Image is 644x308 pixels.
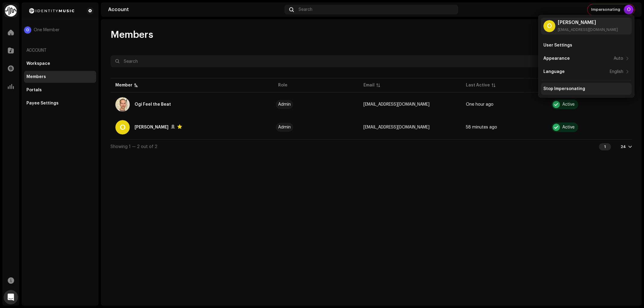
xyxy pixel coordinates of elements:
[5,5,17,17] img: 0f74c21f-6d1c-4dbc-9196-dbddad53419e
[26,74,46,79] div: Members
[24,71,96,83] re-m-nav-item: Members
[558,27,618,32] div: [EMAIL_ADDRESS][DOMAIN_NAME]
[26,88,42,92] div: Portals
[34,28,59,32] span: One Member
[115,120,130,134] div: O
[543,69,565,74] div: Language
[4,290,18,304] div: Open Intercom Messenger
[466,125,497,129] span: 58 minutes ago
[541,39,632,51] re-m-nav-item: User Settings
[278,102,354,107] span: Admin
[24,58,96,70] re-m-nav-item: Workspace
[108,7,282,12] div: Account
[115,82,132,88] div: Member
[541,83,632,95] re-m-nav-item: Stop Impersonating
[591,7,620,12] span: Impersonating
[24,84,96,96] re-m-nav-item: Portals
[26,101,59,106] div: Payee Settings
[299,7,312,12] span: Search
[111,29,153,41] span: Members
[278,125,291,129] div: Admin
[614,56,623,61] div: Auto
[26,61,50,66] div: Workspace
[24,43,96,58] re-a-nav-header: Account
[363,82,375,88] div: Email
[541,53,632,65] re-m-nav-item: Appearance
[111,145,157,149] span: Showing 1 — 2 out of 2
[562,102,575,107] div: Active
[558,20,618,25] div: [PERSON_NAME]
[543,20,555,32] div: O
[278,102,291,107] div: Admin
[624,5,633,14] div: O
[135,101,171,108] div: Ogi Feel the Beat
[278,125,354,129] span: Admin
[466,102,494,107] span: One hour ago
[543,43,572,48] div: User Settings
[363,102,430,107] span: ogireadthemail@gmail.com
[610,69,623,74] div: English
[115,97,130,112] img: ac02fe72-e4e6-4af3-8535-33b7c69ab2c7
[466,82,490,88] div: Last Active
[26,7,77,14] img: 2d8271db-5505-4223-b535-acbbe3973654
[24,97,96,109] re-m-nav-item: Payee Settings
[621,144,626,149] div: 24
[363,125,430,129] span: ogifeelthebeat@gmail.com
[562,125,575,129] div: Active
[24,26,31,34] div: O
[111,55,598,67] input: Search
[599,143,611,150] div: 1
[135,124,169,131] div: Oleg Brnic
[543,56,570,61] div: Appearance
[543,86,585,91] div: Stop Impersonating
[541,66,632,78] re-m-nav-item: Language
